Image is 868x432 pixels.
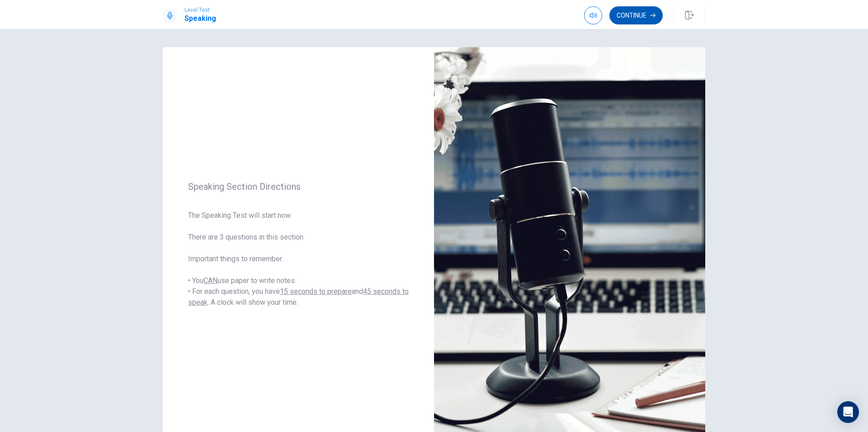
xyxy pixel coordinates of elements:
[203,276,217,285] u: CAN
[184,13,216,24] h1: Speaking
[280,287,352,296] u: 15 seconds to prepare
[184,7,216,13] span: Level Test
[188,181,409,192] span: Speaking Section Directions
[188,210,409,308] span: The Speaking Test will start now. There are 3 questions in this section. Important things to reme...
[837,401,859,423] div: Open Intercom Messenger
[609,6,663,24] button: Continue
